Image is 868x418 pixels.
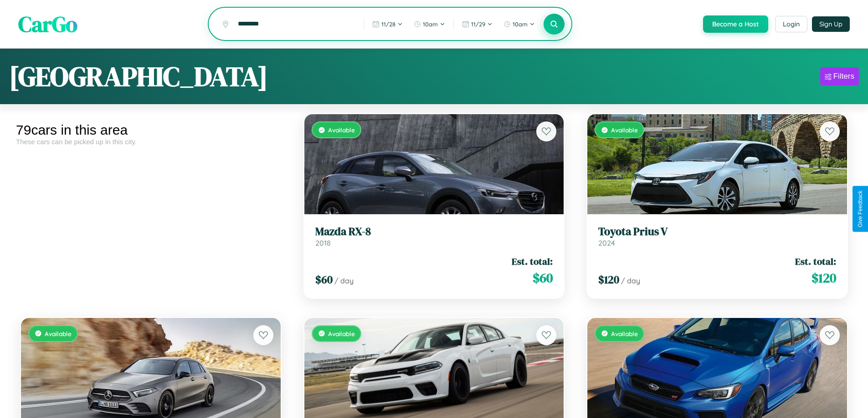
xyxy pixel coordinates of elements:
[423,20,438,28] span: 10am
[315,225,553,247] a: Mazda RX-82018
[621,276,640,285] span: / day
[18,9,77,39] span: CarGo
[598,225,836,238] h3: Toyota Prius V
[16,138,286,146] div: These cars can be picked up in this city.
[598,225,836,247] a: Toyota Prius V2024
[857,191,863,227] div: Give Feedback
[315,272,333,287] span: $ 60
[471,20,485,28] span: 11 / 29
[598,272,619,287] span: $ 120
[409,17,450,31] button: 10am
[381,20,395,28] span: 11 / 28
[499,17,539,31] button: 10am
[513,20,528,28] span: 10am
[812,16,850,32] button: Sign Up
[315,238,331,247] span: 2018
[812,269,836,287] span: $ 120
[533,269,553,287] span: $ 60
[598,238,615,247] span: 2024
[334,276,354,285] span: / day
[795,255,836,268] span: Est. total:
[368,17,407,31] button: 11/28
[328,330,355,337] span: Available
[775,16,807,32] button: Login
[457,17,497,31] button: 11/29
[315,225,553,238] h3: Mazda RX-8
[820,67,859,86] button: Filters
[833,72,854,81] div: Filters
[512,255,553,268] span: Est. total:
[611,330,638,337] span: Available
[45,330,72,337] span: Available
[703,15,768,33] button: Become a Host
[9,58,268,95] h1: [GEOGRAPHIC_DATA]
[611,126,638,134] span: Available
[328,126,355,134] span: Available
[16,122,286,138] div: 79 cars in this area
